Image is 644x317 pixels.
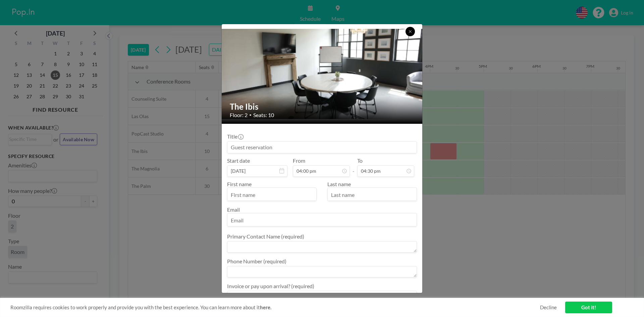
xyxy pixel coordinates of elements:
label: Phone Number (required) [227,258,286,265]
label: Last name [327,181,351,187]
label: To [357,157,363,164]
a: Got it! [565,302,612,313]
label: Start date [227,157,250,164]
input: First name [227,189,316,201]
img: 537.png [222,29,423,119]
label: Invoice or pay upon arrival? (required) [227,283,314,289]
a: Decline [540,304,557,311]
input: Last name [328,189,417,201]
label: Email [227,206,240,213]
input: Guest reservation [227,142,417,153]
span: • [249,112,252,117]
label: From [293,157,305,164]
a: here. [260,304,271,310]
span: Roomzilla requires cookies to work properly and provide you with the best experience. You can lea... [10,304,540,311]
h2: The Ibis [230,102,415,112]
input: Email [227,215,417,226]
label: Primary Contact Name (required) [227,233,304,240]
span: - [353,160,355,174]
span: Seats: 10 [253,112,274,118]
label: Title [227,133,243,140]
label: First name [227,181,252,187]
span: Floor: 2 [230,112,248,118]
